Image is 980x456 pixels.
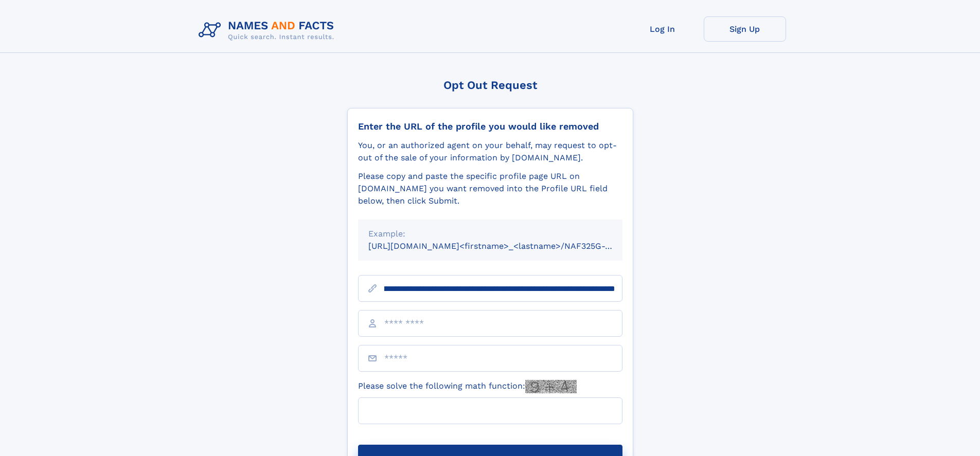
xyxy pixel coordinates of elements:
[358,139,622,164] div: You, or an authorized agent on your behalf, may request to opt-out of the sale of your informatio...
[358,170,622,207] div: Please copy and paste the specific profile page URL on [DOMAIN_NAME] you want removed into the Pr...
[194,16,343,44] img: Logo Names and Facts
[368,228,612,240] div: Example:
[368,241,642,251] small: [URL][DOMAIN_NAME]<firstname>_<lastname>/NAF325G-xxxxxxxx
[704,16,786,42] a: Sign Up
[621,16,704,42] a: Log In
[358,380,577,393] label: Please solve the following math function:
[358,121,622,132] div: Enter the URL of the profile you would like removed
[347,79,633,92] div: Opt Out Request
